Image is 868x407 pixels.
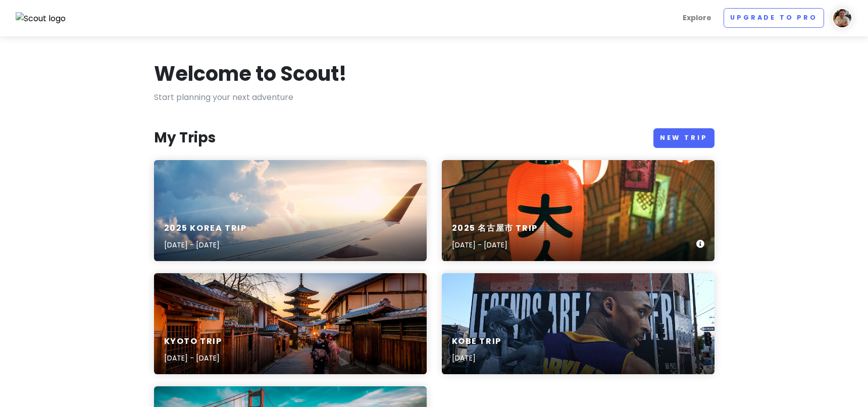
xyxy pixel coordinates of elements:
[16,12,66,25] img: Scout logo
[442,273,714,374] a: man in yellow and blue tank top sitting on black metal benchKobe Trip[DATE]
[154,129,216,147] h3: My Trips
[164,239,247,250] p: [DATE] - [DATE]
[653,128,714,148] a: New Trip
[442,160,714,261] a: a bunch of lanterns hanging from a ceiling2025 名古屋市 Trip[DATE] - [DATE]
[164,223,247,234] h6: 2025 Korea Trip
[452,336,501,347] h6: Kobe Trip
[154,273,427,374] a: two women in purple and pink kimono standing on streetKyoto Trip[DATE] - [DATE]
[679,8,716,28] a: Explore
[164,352,222,364] p: [DATE] - [DATE]
[724,8,824,28] a: Upgrade to Pro
[154,61,347,87] h1: Welcome to Scout!
[164,336,222,347] h6: Kyoto Trip
[154,91,714,104] p: Start planning your next adventure
[452,223,538,234] h6: 2025 名古屋市 Trip
[452,239,538,250] p: [DATE] - [DATE]
[452,352,501,364] p: [DATE]
[154,160,427,261] a: aerial photography of airliner2025 Korea Trip[DATE] - [DATE]
[832,8,852,28] img: User profile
